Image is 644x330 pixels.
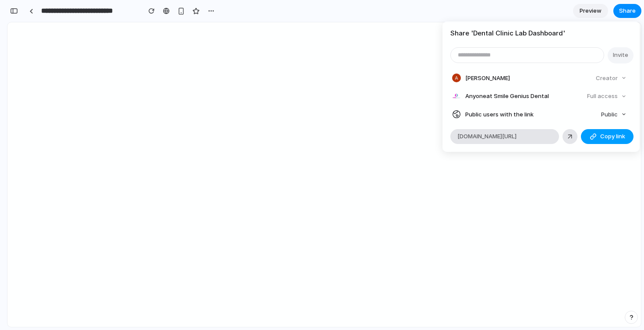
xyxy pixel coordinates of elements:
[581,129,633,144] button: Copy link
[450,28,632,39] h4: Share ' Dental Clinic Lab Dashboard '
[600,132,625,141] span: Copy link
[601,110,618,119] span: Public
[465,92,549,101] span: Anyone at Smile Genius Dental
[457,132,517,141] span: [DOMAIN_NAME][URL]
[598,109,630,121] button: Public
[465,74,510,83] span: [PERSON_NAME]
[450,129,559,144] div: [DOMAIN_NAME][URL]
[465,110,534,119] span: Public users with the link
